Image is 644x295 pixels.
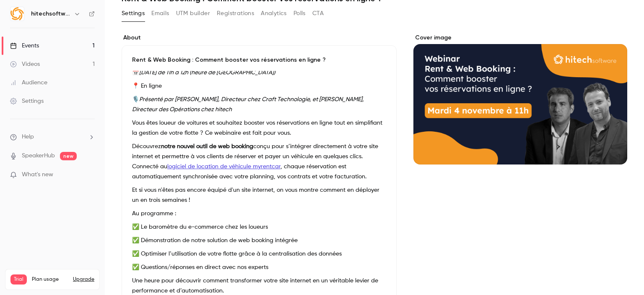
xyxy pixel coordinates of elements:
li: help-dropdown-opener [10,133,95,141]
button: CTA [312,7,324,20]
label: Cover image [413,34,627,42]
div: Audience [10,78,47,87]
div: Videos [10,60,40,68]
button: Registrations [217,7,254,20]
p: ✅ Questions/réponses en direct avec nos experts [132,262,386,272]
span: Help [22,133,34,141]
span: new [60,152,77,160]
em: Présenté par [PERSON_NAME], Directeur chez Craft Technologie, et [PERSON_NAME], Directeur des Opé... [132,97,364,112]
button: Upgrade [73,276,94,283]
button: Polls [293,7,306,20]
span: What's new [22,170,53,179]
button: Settings [122,7,145,20]
p: 📅 [132,68,386,78]
p: ✅ Le baromètre du e-commerce chez les loueurs [132,222,386,232]
span: Plan usage [32,276,68,283]
img: hitechsoftware [10,7,24,21]
p: Rent & Web Booking : Comment booster vos réservations en ligne ? [132,56,386,64]
span: Trial [10,274,27,285]
a: logiciel de location de véhicule myrentcar [167,164,280,170]
div: Events [10,42,39,50]
button: UTM builder [176,7,210,20]
p: 🎙️ [132,94,386,115]
section: Cover image [413,34,627,164]
strong: notre nouvel outil de web booking [161,144,253,149]
p: ✅ Démonstration de notre solution de web booking intégrée [132,235,386,245]
em: [DATE] de 11h à 12h (heure de [GEOGRAPHIC_DATA]) [139,70,275,76]
iframe: Noticeable Trigger [85,171,95,179]
div: Settings [10,97,44,105]
label: About [122,34,397,42]
button: Emails [151,7,169,20]
p: Découvrez conçu pour s’intégrer directement à votre site internet et permettre à vos clients de r... [132,141,386,182]
p: 📍 En ligne [132,81,386,91]
p: Au programme : [132,209,386,219]
button: Analytics [261,7,287,20]
h6: hitechsoftware [31,10,70,18]
a: SpeakerHub [22,151,55,160]
p: ✅ Optimiser l’utilisation de votre flotte grâce à la centralisation des données [132,249,386,259]
p: Vous êtes loueur de voitures et souhaitez booster vos réservations en ligne tout en simplifiant l... [132,118,386,138]
p: Et si vous n'êtes pas encore équipé d'un site internet, on vous montre comment en déployer un en ... [132,185,386,205]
